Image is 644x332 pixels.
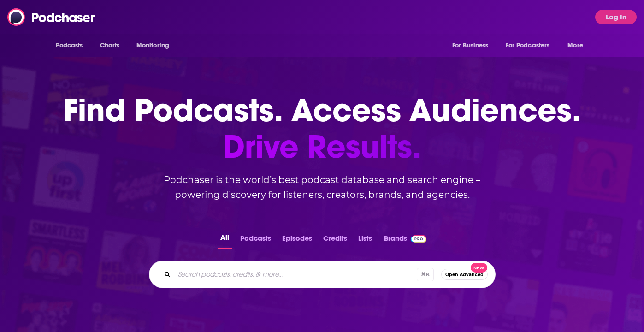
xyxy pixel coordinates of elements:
[136,39,169,52] span: Monitoring
[218,231,232,249] button: All
[94,37,125,54] a: Charts
[446,37,500,54] button: open menu
[595,10,637,24] button: Log In
[452,39,489,52] span: For Business
[138,172,507,202] h2: Podchaser is the world’s best podcast database and search engine – powering discovery for listene...
[355,231,375,249] button: Lists
[63,92,581,165] h1: Find Podcasts. Access Audiences.
[471,263,487,273] span: New
[174,267,417,282] input: Search podcasts, credits, & more...
[567,39,583,52] span: More
[441,269,488,280] button: Open AdvancedNew
[411,235,427,243] img: Podchaser Pro
[130,37,181,54] button: open menu
[56,39,83,52] span: Podcasts
[500,37,563,54] button: open menu
[49,37,95,54] button: open menu
[7,8,96,26] img: Podchaser - Follow, Share and Rate Podcasts
[100,39,120,52] span: Charts
[320,231,350,249] button: Credits
[417,268,434,281] span: ⌘ K
[237,231,274,249] button: Podcasts
[561,37,595,54] button: open menu
[149,261,496,288] div: Search podcasts, credits, & more...
[506,39,550,52] span: For Podcasters
[63,129,581,165] span: Drive Results.
[279,231,315,249] button: Episodes
[445,272,484,277] span: Open Advanced
[384,231,427,249] a: BrandsPodchaser Pro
